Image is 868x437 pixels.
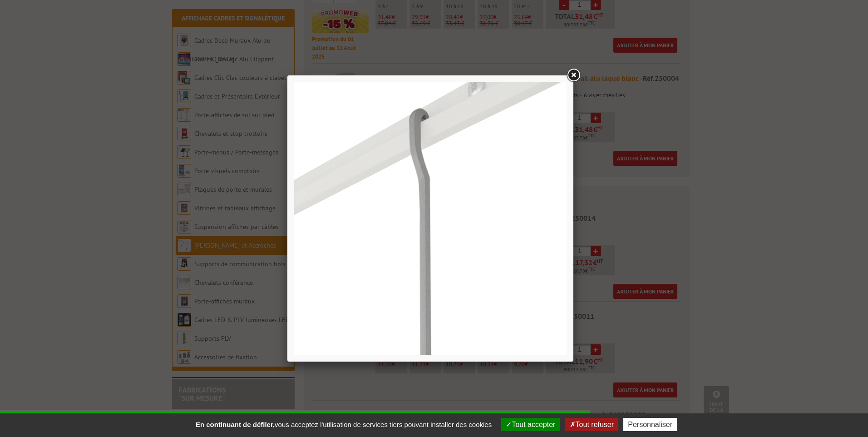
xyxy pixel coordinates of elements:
span: vous acceptez l'utilisation de services tiers pouvant installer des cookies [191,421,496,428]
a: Close [565,67,582,84]
strong: En continuant de défiler, [196,421,275,428]
button: Tout refuser [565,418,618,431]
button: Personnaliser (fenêtre modale) [623,418,677,431]
button: Tout accepter [501,418,560,431]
